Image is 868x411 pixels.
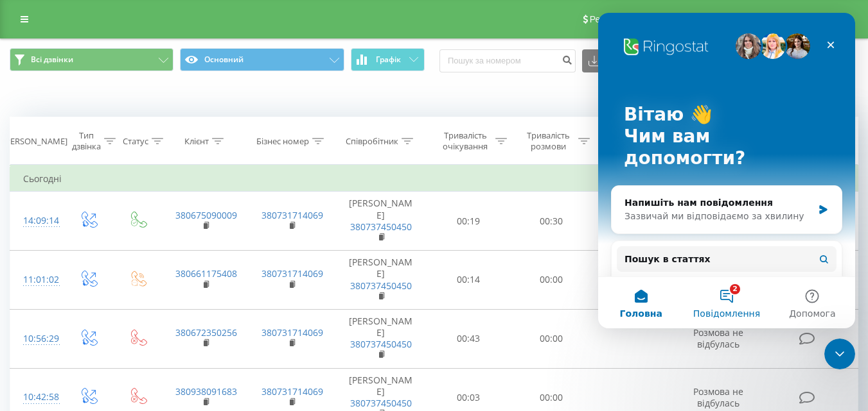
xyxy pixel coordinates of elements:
a: 380731714069 [261,326,323,339]
a: 380661175408 [175,267,237,280]
a: 380737450450 [350,397,412,409]
span: Всі дзвінки [31,55,73,65]
td: [PERSON_NAME] [335,251,427,310]
a: 380731714069 [261,209,323,221]
button: Експорт [582,49,651,72]
span: Розмова не відбулась [693,326,743,350]
button: Графік [351,48,425,71]
div: 10:56:29 [23,326,50,351]
span: Реферальна програма [590,14,684,24]
div: Клієнт [184,136,209,147]
div: 14:09:14 [23,208,50,233]
td: [PERSON_NAME] [335,309,427,368]
div: Бізнес номер [256,136,309,147]
span: Розмова не відбулась [693,385,743,409]
div: [PERSON_NAME] [3,136,67,147]
td: 00:30 [510,192,593,251]
td: 00:00 [510,251,593,310]
div: 11:01:02 [23,267,50,292]
a: 380731714069 [261,385,323,398]
a: 380675090009 [175,209,237,221]
div: Співробітник [346,136,398,147]
td: [PERSON_NAME] [335,192,427,251]
iframe: Intercom live chat [598,13,855,328]
td: 00:43 [427,309,510,368]
a: 380737450450 [350,338,412,350]
a: 380672350256 [175,326,237,339]
button: Всі дзвінки [10,48,173,71]
td: 00:00 [510,309,593,368]
div: Тривалість очікування [439,130,492,152]
iframe: Intercom live chat [824,339,855,369]
a: 380731714069 [261,267,323,280]
a: 380737450450 [350,280,412,292]
div: Тип дзвінка [72,130,101,152]
button: Основний [180,48,344,71]
a: 380938091683 [175,385,237,398]
div: 10:42:58 [23,385,50,410]
div: Тривалість розмови [522,130,575,152]
td: Сьогодні [10,166,858,192]
span: Графік [376,55,401,64]
div: Статус [123,136,148,147]
td: 00:19 [427,192,510,251]
input: Пошук за номером [439,49,576,72]
a: 380737450450 [350,221,412,233]
td: 00:14 [427,251,510,310]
